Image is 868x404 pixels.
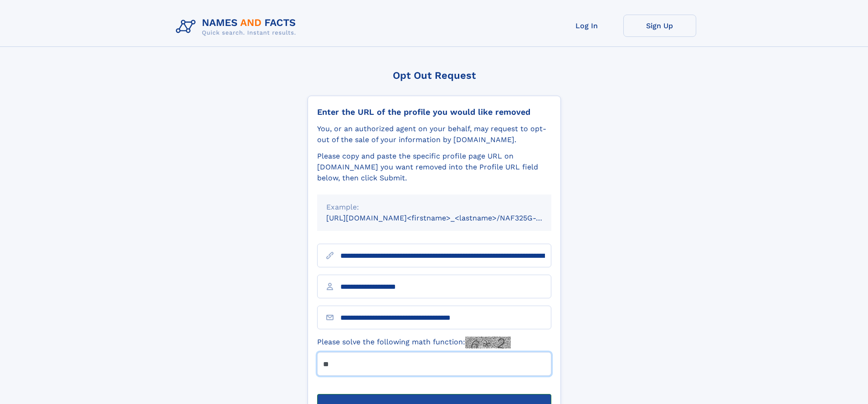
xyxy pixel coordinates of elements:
[326,214,569,222] small: [URL][DOMAIN_NAME]<firstname>_<lastname>/NAF325G-xxxxxxxx
[326,202,542,213] div: Example:
[317,337,511,348] label: Please solve the following math function:
[550,15,623,37] a: Log In
[308,70,561,81] div: Opt Out Request
[172,15,303,39] img: Logo Names and Facts
[317,107,551,117] div: Enter the URL of the profile you would like removed
[317,151,551,184] div: Please copy and paste the specific profile page URL on [DOMAIN_NAME] you want removed into the Pr...
[317,123,551,145] div: You, or an authorized agent on your behalf, may request to opt-out of the sale of your informatio...
[623,15,696,37] a: Sign Up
